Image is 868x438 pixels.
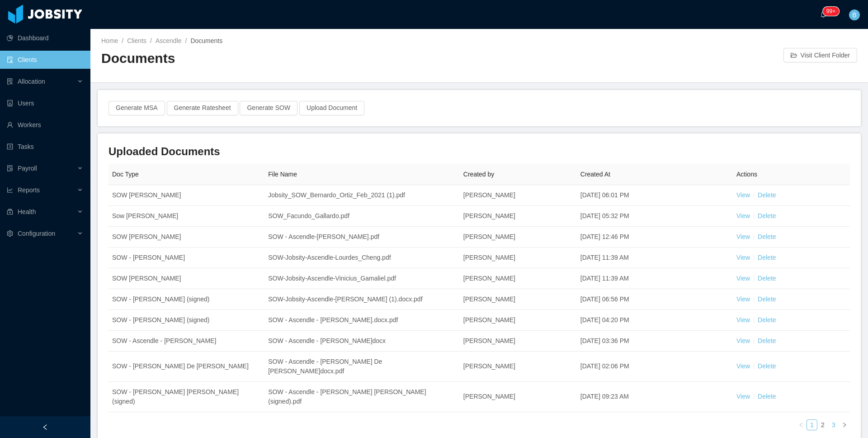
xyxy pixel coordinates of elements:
td: [PERSON_NAME] [460,310,577,331]
td: SOW - [PERSON_NAME] (signed) [108,310,264,331]
td: SOW-Jobsity-Ascendle-[PERSON_NAME] (1).docx.pdf [264,289,460,310]
a: View [736,191,750,199]
td: [PERSON_NAME] [460,289,577,310]
td: SOW_Facundo_Gallardo.pdf [264,206,460,227]
a: Delete [758,316,776,324]
li: 3 [828,419,839,430]
td: [DATE] 06:01 PM [577,185,733,206]
td: SOW - Ascendle - [PERSON_NAME] De [PERSON_NAME]docx.pdf [264,352,460,382]
button: Generate SOW [240,101,297,115]
span: Actions [736,171,757,178]
button: icon: folder-openVisit Client Folder [783,48,857,62]
sup: 245 [823,7,839,16]
a: View [736,393,750,400]
td: [DATE] 02:06 PM [577,352,733,382]
td: [PERSON_NAME] [460,382,577,412]
li: Previous Page [796,419,807,430]
button: Generate MSA [108,101,165,115]
h3: Uploaded Documents [108,144,850,159]
td: [DATE] 11:39 AM [577,268,733,289]
i: icon: setting [7,230,13,237]
td: [DATE] 09:23 AM [577,382,733,412]
td: [DATE] 04:20 PM [577,310,733,331]
a: Home [101,37,118,44]
td: [PERSON_NAME] [460,185,577,206]
a: 1 [807,420,817,430]
a: icon: auditClients [7,51,83,69]
span: B [852,10,856,20]
td: SOW-Jobsity-Ascendle-Lourdes_Cheng.pdf [264,248,460,268]
a: View [736,275,750,282]
span: Created At [580,171,610,178]
a: Delete [758,275,776,282]
i: icon: medicine-box [7,209,13,215]
span: Allocation [18,78,45,85]
a: View [736,337,750,344]
i: icon: line-chart [7,187,13,193]
td: SOW - Ascendle - [PERSON_NAME].docx.pdf [264,310,460,331]
a: Delete [758,212,776,219]
td: SOW - Ascendle - [PERSON_NAME] [108,331,264,352]
td: SOW - [PERSON_NAME] De [PERSON_NAME] [108,352,264,382]
a: Clients [127,37,146,44]
td: [PERSON_NAME] [460,331,577,352]
li: 2 [817,419,828,430]
a: Ascendle [156,37,182,44]
span: / [122,37,123,44]
td: Sow [PERSON_NAME] [108,206,264,227]
a: View [736,233,750,240]
span: File Name [268,171,297,178]
a: icon: profileTasks [7,138,83,156]
a: Delete [758,295,776,303]
td: [PERSON_NAME] [460,227,577,248]
i: icon: file-protect [7,165,13,171]
a: View [736,212,750,219]
span: Health [18,208,36,215]
span: Created by [463,171,494,178]
a: Delete [758,362,776,370]
span: Doc Type [112,171,139,178]
td: [PERSON_NAME] [460,206,577,227]
button: Upload Document [299,101,364,115]
td: SOW - Ascendle - [PERSON_NAME]docx [264,331,460,352]
i: icon: solution [7,78,13,85]
td: SOW [PERSON_NAME] [108,185,264,206]
td: [PERSON_NAME] [460,352,577,382]
a: View [736,362,750,370]
a: Delete [758,233,776,240]
td: SOW - [PERSON_NAME] [PERSON_NAME] (signed) [108,382,264,412]
h2: Documents [101,49,479,68]
td: SOW - Ascendle - [PERSON_NAME] [PERSON_NAME] (signed).pdf [264,382,460,412]
i: icon: bell [820,11,826,18]
td: [PERSON_NAME] [460,248,577,268]
td: [DATE] 12:46 PM [577,227,733,248]
a: Delete [758,393,776,400]
td: SOW - Ascendle-[PERSON_NAME].pdf [264,227,460,248]
i: icon: left [798,422,804,428]
i: icon: right [842,422,847,428]
td: [DATE] 05:32 PM [577,206,733,227]
a: Delete [758,254,776,261]
span: / [185,37,187,44]
td: SOW - [PERSON_NAME] (signed) [108,289,264,310]
td: [DATE] 03:36 PM [577,331,733,352]
span: / [150,37,152,44]
td: [PERSON_NAME] [460,268,577,289]
span: Payroll [18,165,37,172]
td: Jobsity_SOW_Bernardo_Ortiz_Feb_2021 (1).pdf [264,185,460,206]
button: Generate Ratesheet [167,101,238,115]
a: View [736,254,750,261]
td: SOW [PERSON_NAME] [108,268,264,289]
span: Reports [18,186,40,194]
td: SOW-Jobsity-Ascendle-Vinicius_Gamaliel.pdf [264,268,460,289]
a: View [736,316,750,324]
td: SOW - [PERSON_NAME] [108,248,264,268]
span: Configuration [18,230,55,237]
a: icon: robotUsers [7,94,83,112]
a: 2 [818,420,828,430]
a: icon: userWorkers [7,116,83,134]
a: Delete [758,191,776,199]
a: Delete [758,337,776,344]
a: icon: pie-chartDashboard [7,29,83,47]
